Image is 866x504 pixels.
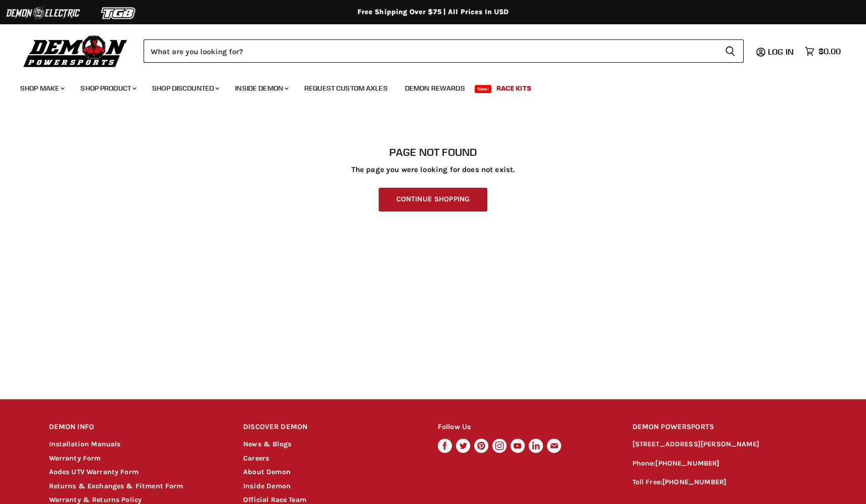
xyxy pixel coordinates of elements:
a: [PHONE_NUMBER] [655,459,719,468]
a: Shop Product [73,78,143,99]
a: Returns & Exchanges & Fitment Form [49,482,184,490]
a: Race Kits [489,78,539,99]
img: Demon Electric Logo 2 [5,4,81,23]
img: TGB Logo 2 [81,4,157,23]
a: Aodes UTV Warranty Form [49,468,139,476]
img: Demon Powersports [20,33,131,69]
a: About Demon [243,468,291,476]
input: Search [144,39,717,63]
a: Shop Discounted [145,78,225,99]
p: The page you were looking for does not exist. [49,165,817,174]
p: [STREET_ADDRESS][PERSON_NAME] [632,439,817,450]
a: Installation Manuals [49,440,121,448]
a: Shop Make [13,78,71,99]
a: Demon Rewards [397,78,473,99]
span: New! [475,85,492,93]
h2: Follow Us [438,415,613,439]
a: Warranty & Returns Policy [49,495,142,504]
ul: Main menu [13,74,838,99]
div: Free Shipping Over $75 | All Prices In USD [29,8,838,17]
a: Official Race Team [243,495,306,504]
a: Request Custom Axles [297,78,395,99]
p: Phone: [632,458,817,470]
a: Log in [763,47,800,56]
a: Warranty Form [49,454,101,463]
a: $0.00 [800,44,846,59]
a: Careers [243,454,269,463]
a: Continue Shopping [379,188,487,212]
a: Inside Demon [243,482,291,490]
h2: DEMON INFO [49,415,224,439]
a: [PHONE_NUMBER] [662,478,726,486]
button: Search [717,39,744,63]
span: Log in [768,47,794,57]
h1: Page not found [49,146,817,158]
form: Product [144,39,744,63]
span: $0.00 [818,47,841,56]
a: Inside Demon [227,78,295,99]
h2: DEMON POWERSPORTS [632,415,817,439]
h2: DISCOVER DEMON [243,415,419,439]
a: News & Blogs [243,440,291,448]
p: Toll Free: [632,477,817,488]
